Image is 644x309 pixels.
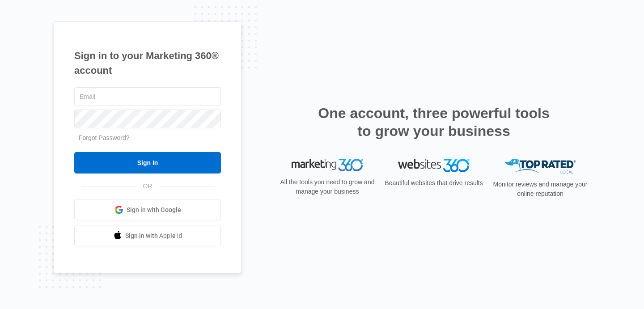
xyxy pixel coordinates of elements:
[490,180,590,199] p: Monitor reviews and manage your online reputation
[277,178,377,196] p: All the tools you need to grow and manage your business
[384,178,484,188] p: Beautiful websites that drive results
[74,87,221,106] input: Email
[315,104,552,140] h2: One account, three powerful tools to grow your business
[125,231,182,241] span: Sign in with Apple Id
[74,199,221,220] a: Sign in with Google
[398,159,470,172] img: Websites 360
[74,48,221,78] h1: Sign in to your Marketing 360® account
[504,159,576,174] img: Top Rated Local
[292,159,363,171] img: Marketing 360
[74,225,221,246] a: Sign in with Apple Id
[74,152,221,174] input: Sign In
[127,205,181,215] span: Sign in with Google
[137,182,159,191] span: OR
[79,134,130,141] a: Forgot Password?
